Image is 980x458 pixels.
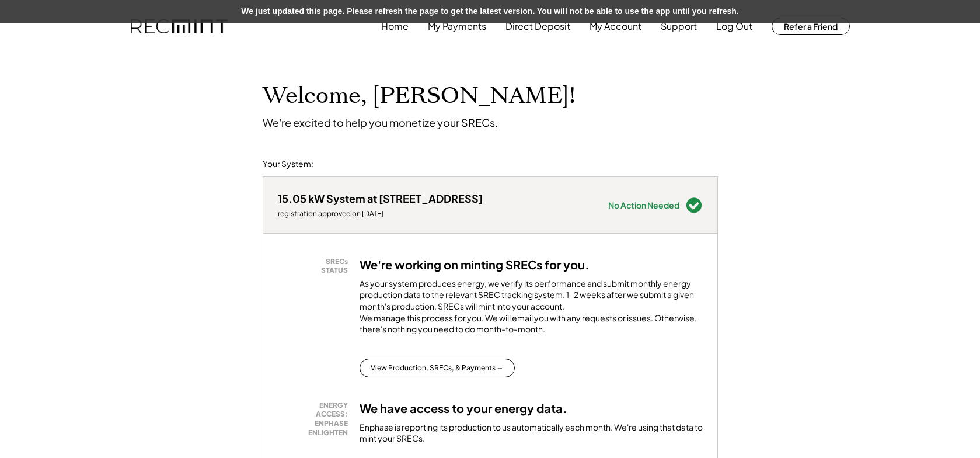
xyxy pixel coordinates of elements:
[263,116,498,129] div: We're excited to help you monetize your SRECs.
[360,278,703,341] div: As your system produces energy, we verify its performance and submit monthly energy production da...
[360,422,703,445] div: Enphase is reporting its production to us automatically each month. We're using that data to mint...
[131,19,228,34] img: recmint-logotype%403x.png
[360,401,567,416] h3: We have access to your energy data.
[608,201,679,209] div: No Action Needed
[278,192,483,205] div: 15.05 kW System at [STREET_ADDRESS]
[661,15,697,38] button: Support
[284,257,348,275] div: SRECs STATUS
[428,15,486,38] button: My Payments
[278,209,483,218] div: registration approved on [DATE]
[505,15,570,38] button: Direct Deposit
[263,82,576,110] h1: Welcome, [PERSON_NAME]!
[360,359,515,377] button: View Production, SRECs, & Payments →
[381,15,409,38] button: Home
[716,15,752,38] button: Log Out
[772,18,850,35] button: Refer a Friend
[284,401,348,437] div: ENERGY ACCESS: ENPHASE ENLIGHTEN
[263,158,313,170] div: Your System:
[590,15,641,38] button: My Account
[360,257,590,272] h3: We're working on minting SRECs for you.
